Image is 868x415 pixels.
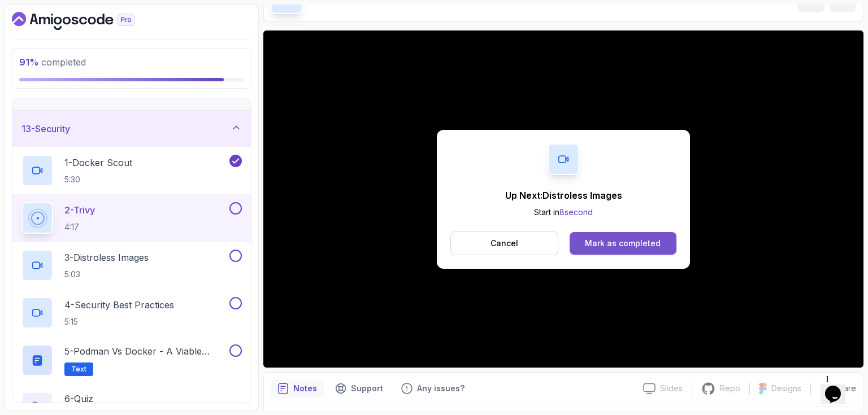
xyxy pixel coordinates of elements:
p: 4:17 [64,221,95,233]
iframe: chat widget [821,370,857,404]
span: 91 % [19,56,39,68]
button: Cancel [450,231,558,255]
span: Text [71,365,86,374]
p: Cancel [491,238,518,249]
div: Mark as completed [585,238,661,249]
button: 3-Distroless Images5:03 [21,250,242,281]
p: 2 - Trivy [64,203,95,217]
button: 2-Trivy4:17 [21,202,242,234]
p: Support [351,383,383,394]
p: Notes [293,383,317,394]
button: notes button [271,379,324,397]
p: Up Next: Distroless Images [505,189,622,202]
button: 4-Security Best Practices5:15 [21,297,242,329]
p: 1 - Docker Scout [64,156,132,169]
p: 5:03 [64,269,149,280]
span: 8 second [559,207,593,217]
p: 3 - Distroless Images [64,251,149,264]
button: 13-Security [12,111,251,147]
p: 6 - Quiz [64,392,93,405]
button: Support button [328,379,390,397]
h3: 13 - Security [21,122,70,136]
button: Feedback button [394,379,471,397]
p: 5:30 [64,174,132,185]
p: Repo [720,383,740,394]
p: 4 - Security Best Practices [64,298,174,312]
p: 5 - Podman vs Docker - A Viable Alternative [64,344,227,358]
p: Any issues? [417,383,465,394]
a: Dashboard [12,12,161,30]
p: 5:15 [64,316,174,327]
p: Start in [505,207,622,218]
button: Mark as completed [570,232,676,255]
span: completed [19,56,86,68]
iframe: 2 - Trivy [263,30,863,368]
p: Designs [771,383,801,394]
button: Share [810,383,856,394]
button: 5-Podman vs Docker - A Viable AlternativeText [21,344,242,376]
button: 1-Docker Scout5:30 [21,155,242,186]
p: Slides [660,383,683,394]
